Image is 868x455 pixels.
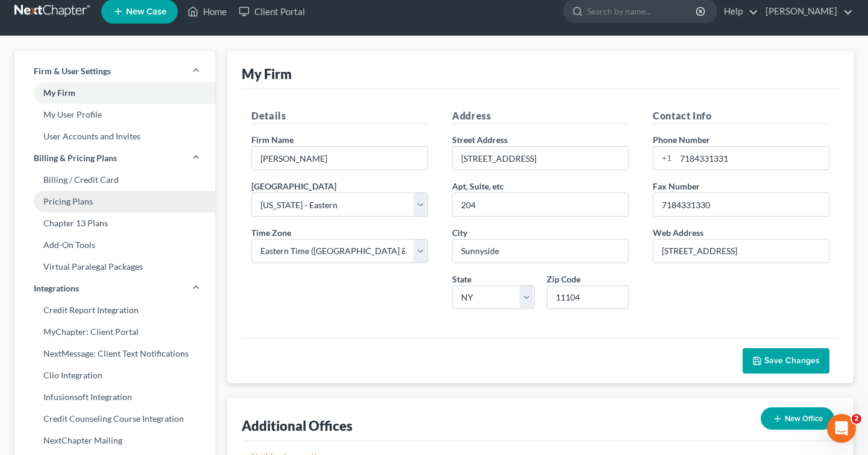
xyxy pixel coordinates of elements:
[452,180,504,192] label: Apt, Suite, etc
[547,285,629,310] input: XXXXX
[761,407,834,430] button: New Office
[743,348,829,374] button: Save Changes
[233,1,311,22] a: Client Portal
[14,82,215,104] a: My Firm
[14,256,215,278] a: Virtual Paralegal Packages
[34,65,111,77] span: Firm & User Settings
[452,133,508,146] label: Street Address
[14,430,215,451] a: NextChapter Mailing
[181,1,233,22] a: Home
[14,60,215,82] a: Firm & User Settings
[452,273,471,285] label: State
[653,193,829,216] input: Enter fax...
[126,7,166,16] span: New Case
[453,193,628,216] input: (optional)
[14,408,215,430] a: Credit Counseling Course Integration
[653,180,700,192] label: Fax Number
[252,147,427,170] input: Enter name...
[14,364,215,386] a: Clio Integration
[452,226,467,239] label: City
[14,212,215,234] a: Chapter 13 Plans
[14,321,215,343] a: MyChapter: Client Portal
[547,273,580,285] label: Zip Code
[718,1,758,22] a: Help
[251,135,294,145] span: Firm Name
[14,147,215,169] a: Billing & Pricing Plans
[827,414,856,443] iframe: Intercom live chat
[14,343,215,364] a: NextMessage: Client Text Notifications
[453,147,628,170] input: Enter address...
[453,240,628,262] input: Enter city...
[759,1,853,22] a: [PERSON_NAME]
[34,282,79,294] span: Integrations
[653,109,829,124] h5: Contact Info
[452,109,629,124] h5: Address
[14,278,215,299] a: Integrations
[14,104,215,126] a: My User Profile
[34,152,117,164] span: Billing & Pricing Plans
[653,240,829,262] input: Enter web address....
[852,414,861,424] span: 2
[242,65,292,83] div: My Firm
[14,191,215,212] a: Pricing Plans
[653,226,703,239] label: Web Address
[14,126,215,147] a: User Accounts and Invites
[653,133,710,146] label: Phone Number
[14,169,215,191] a: Billing / Credit Card
[251,109,428,124] h5: Details
[251,226,291,239] label: Time Zone
[653,147,676,170] div: +1
[242,417,353,434] div: Additional Offices
[764,355,820,366] span: Save Changes
[14,386,215,408] a: Infusionsoft Integration
[14,234,215,256] a: Add-On Tools
[251,180,336,192] label: [GEOGRAPHIC_DATA]
[676,147,829,170] input: Enter phone...
[14,299,215,321] a: Credit Report Integration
